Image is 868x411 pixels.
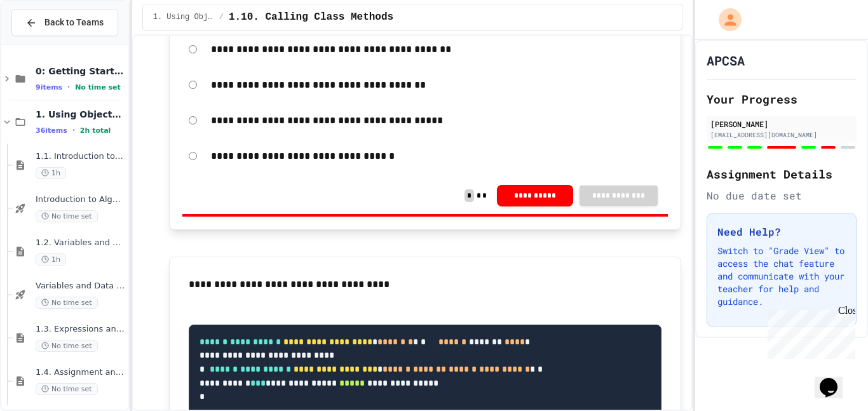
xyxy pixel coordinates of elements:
[36,65,126,77] span: 0: Getting Started
[36,281,126,292] span: Variables and Data Types - Quiz
[36,383,98,395] span: No time set
[229,10,393,25] span: 1.10. Calling Class Methods
[36,253,66,266] span: 1h
[219,12,224,22] span: /
[36,324,126,335] span: 1.3. Expressions and Output [New]
[44,16,104,29] span: Back to Teams
[36,297,98,309] span: No time set
[36,167,66,179] span: 1h
[717,224,846,239] h3: Need Help?
[72,125,75,135] span: •
[815,360,855,398] iframe: chat widget
[75,83,121,91] span: No time set
[67,82,70,92] span: •
[36,151,126,162] span: 1.1. Introduction to Algorithms, Programming, and Compilers
[710,130,853,140] div: [EMAIL_ADDRESS][DOMAIN_NAME]
[36,340,98,352] span: No time set
[11,9,118,36] button: Back to Teams
[36,367,126,378] span: 1.4. Assignment and Input
[707,188,857,203] div: No due date set
[36,109,126,120] span: 1. Using Objects and Methods
[36,83,62,91] span: 9 items
[717,245,846,308] p: Switch to "Grade View" to access the chat feature and communicate with your teacher for help and ...
[153,12,214,22] span: 1. Using Objects and Methods
[707,90,857,108] h2: Your Progress
[710,118,853,130] div: [PERSON_NAME]
[36,238,126,248] span: 1.2. Variables and Data Types
[707,165,857,183] h2: Assignment Details
[80,126,111,135] span: 2h total
[5,5,88,81] div: Chat with us now!Close
[763,305,855,359] iframe: chat widget
[36,210,98,222] span: No time set
[705,5,745,34] div: My Account
[707,51,745,69] h1: APCSA
[36,194,126,205] span: Introduction to Algorithms, Programming, and Compilers
[36,126,67,135] span: 36 items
